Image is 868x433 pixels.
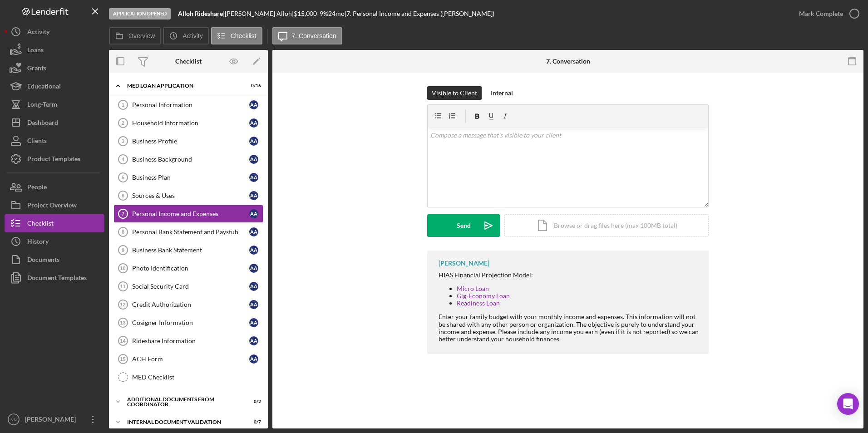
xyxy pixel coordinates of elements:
button: Activity [163,27,208,44]
label: Activity [182,32,202,39]
tspan: 13 [120,320,125,325]
div: 0 / 2 [245,399,261,404]
tspan: 3 [122,138,124,144]
div: Business Bank Statement [132,246,249,254]
button: Checklist [211,27,262,44]
tspan: 8 [122,229,124,235]
div: Checklist [27,214,54,235]
div: MED Checklist [132,374,263,381]
label: Overview [128,32,155,39]
a: Dashboard [5,113,104,132]
div: A A [249,318,258,327]
div: Business Profile [132,138,249,145]
div: A A [249,336,258,345]
tspan: 12 [120,302,125,307]
tspan: 9 [122,247,124,253]
button: Project Overview [5,196,104,214]
a: 4Business BackgroundAA [113,150,263,168]
div: Long-Term [27,95,57,116]
div: A A [249,282,258,291]
button: Documents [5,251,104,269]
tspan: 10 [120,266,125,271]
div: A A [249,191,258,200]
button: Long-Term [5,95,104,113]
div: HIAS Financial Projection Model: [439,271,700,279]
a: 3Business ProfileAA [113,132,263,150]
div: Business Plan [132,174,249,181]
div: Product Templates [27,150,80,170]
div: Application Opened [109,8,171,20]
div: Internal Document Validation [127,419,238,425]
div: MED Loan Application [127,83,238,89]
a: 13Cosigner InformationAA [113,314,263,332]
tspan: 15 [120,356,125,362]
div: Business Background [132,156,249,163]
button: Loans [5,41,104,59]
div: A A [249,118,258,128]
button: Grants [5,59,104,77]
div: Personal Income and Expenses [132,210,249,217]
button: Checklist [5,214,104,232]
div: Loans [27,41,44,61]
div: A A [249,209,258,218]
a: 5Business PlanAA [113,168,263,187]
div: 24 mo [328,10,345,17]
button: Product Templates [5,150,104,168]
tspan: 14 [120,338,126,344]
div: | [178,10,225,17]
a: Gig-Economy Loan [457,292,510,300]
a: 11Social Security CardAA [113,277,263,295]
div: Photo Identification [132,265,249,272]
button: Mark Complete [790,5,863,23]
button: People [5,178,104,196]
div: A A [249,137,258,146]
button: Send [427,214,500,237]
div: ACH Form [132,355,249,363]
div: [PERSON_NAME] [439,260,489,267]
button: NN[PERSON_NAME] [5,410,104,428]
div: Enter your family budget with your monthly income and expenses. This information will not be shar... [439,313,700,342]
div: People [27,178,47,198]
a: 1Personal InformationAA [113,96,263,114]
tspan: 5 [122,175,124,180]
tspan: 2 [122,120,124,126]
div: Credit Authorization [132,301,249,308]
button: History [5,232,104,251]
a: Micro Loan [457,285,489,292]
div: Internal [491,86,513,100]
a: 10Photo IdentificationAA [113,259,263,277]
div: A A [249,155,258,164]
span: $15,000 [294,10,317,17]
button: Educational [5,77,104,95]
div: Open Intercom Messenger [837,393,859,415]
div: 9 % [320,10,328,17]
button: Document Templates [5,269,104,287]
label: Checklist [231,32,256,39]
button: Activity [5,23,104,41]
div: [PERSON_NAME] Alloh | [225,10,294,17]
a: Readiness Loan [457,299,500,307]
div: [PERSON_NAME] [23,410,82,431]
a: 7Personal Income and ExpensesAA [113,205,263,223]
tspan: 7 [122,211,124,216]
div: A A [249,246,258,255]
div: History [27,232,49,253]
button: 7. Conversation [272,27,342,44]
a: 8Personal Bank Statement and PaystubAA [113,223,263,241]
a: 6Sources & UsesAA [113,187,263,205]
div: Additional Documents from Coordinator [127,397,238,407]
button: Clients [5,132,104,150]
a: MED Checklist [113,368,263,386]
div: Checklist [175,58,202,65]
tspan: 6 [122,193,124,198]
